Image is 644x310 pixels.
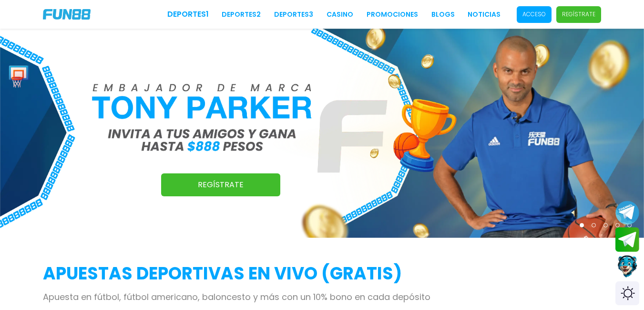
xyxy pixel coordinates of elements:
[522,10,546,19] p: Acceso
[615,254,639,279] button: Contact customer service
[562,10,595,19] p: Regístrate
[615,281,639,305] div: Switch theme
[161,173,280,196] a: Regístrate
[615,227,639,252] button: Join telegram
[222,10,261,20] a: Deportes2
[431,10,455,20] a: BLOGS
[43,9,91,20] img: Company Logo
[327,10,353,20] a: CASINO
[468,10,501,20] a: NOTICIAS
[615,200,639,225] button: Join telegram channel
[274,10,313,20] a: Deportes3
[43,261,601,287] h2: APUESTAS DEPORTIVAS EN VIVO (gratis)
[367,10,418,20] a: Promociones
[43,290,601,303] p: Apuesta en fútbol, fútbol americano, baloncesto y más con un 10% bono en cada depósito
[167,9,209,20] a: Deportes1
